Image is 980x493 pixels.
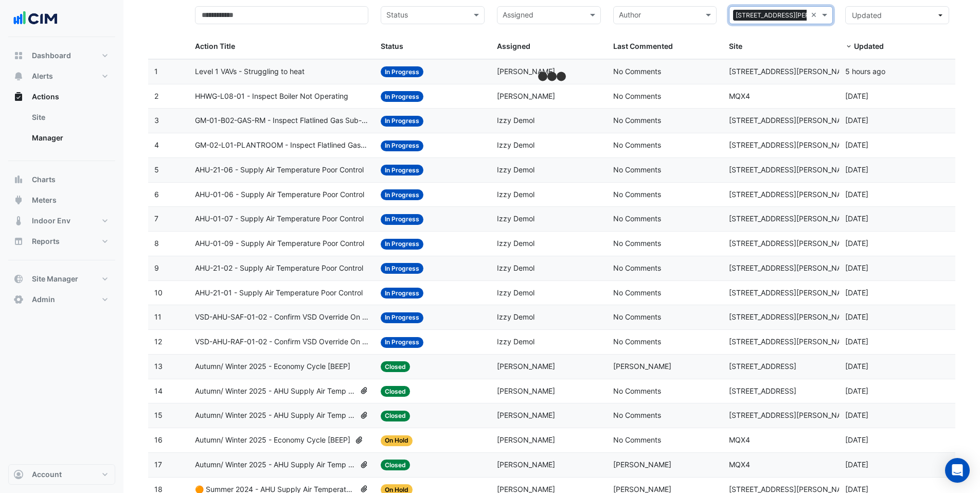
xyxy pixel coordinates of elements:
span: AHU-21-01 - Supply Air Temperature Poor Control [195,287,363,299]
span: [STREET_ADDRESS][PERSON_NAME] [729,190,854,199]
span: [STREET_ADDRESS][PERSON_NAME] [729,337,854,346]
span: Indoor Env [32,216,70,226]
span: No Comments [613,288,661,297]
span: [STREET_ADDRESS][PERSON_NAME] [733,10,848,21]
span: 2025-08-12T15:33:13.232 [845,386,868,395]
button: Updated [845,6,949,24]
span: AHU-01-07 - Supply Air Temperature Poor Control [195,213,364,225]
span: In Progress [381,312,423,323]
span: [PERSON_NAME] [497,460,555,469]
span: 8 [154,239,159,248]
app-icon: Charts [13,174,24,185]
span: 2025-08-13T08:38:41.700 [845,288,868,297]
span: [STREET_ADDRESS][PERSON_NAME] [729,239,854,248]
span: Reports [32,236,60,246]
span: In Progress [381,239,423,250]
span: Closed [381,460,410,470]
span: Alerts [32,71,53,81]
span: [STREET_ADDRESS][PERSON_NAME] [729,312,854,321]
app-icon: Dashboard [13,50,24,61]
span: 17 [154,460,162,469]
span: 12 [154,337,162,346]
span: In Progress [381,189,423,200]
span: Autumn/ Winter 2025 - AHU Supply Air Temp Reset [BEEP] [195,410,355,421]
span: No Comments [613,214,661,223]
span: No Comments [613,165,661,174]
span: AHU-01-09 - Supply Air Temperature Poor Control [195,238,364,250]
span: No Comments [613,337,661,346]
span: [PERSON_NAME] [497,67,555,76]
span: Meters [32,195,57,205]
span: Closed [381,411,410,421]
span: Clear [811,9,819,21]
span: Last Commented [613,42,673,50]
span: No Comments [613,263,661,272]
span: [PERSON_NAME] [497,92,555,100]
span: Actions [32,92,59,102]
span: [STREET_ADDRESS][PERSON_NAME] [729,116,854,125]
span: Autumn/ Winter 2025 - Economy Cycle [BEEP] [195,361,350,373]
span: Izzy Demol [497,312,534,321]
span: Izzy Demol [497,190,534,199]
span: Izzy Demol [497,165,534,174]
span: [STREET_ADDRESS][PERSON_NAME] [729,214,854,223]
span: In Progress [381,165,423,175]
span: No Comments [613,411,661,419]
span: 2025-08-12T13:58:01.779 [845,460,868,469]
span: [STREET_ADDRESS][PERSON_NAME] [729,140,854,149]
span: Updated [854,42,884,50]
span: 9 [154,263,159,272]
span: In Progress [381,140,423,151]
app-icon: Reports [13,236,24,246]
span: [STREET_ADDRESS][PERSON_NAME] [729,67,854,76]
app-icon: Indoor Env [13,216,24,226]
span: 2025-08-13T08:39:43.564 [845,140,868,149]
button: Actions [8,86,115,107]
span: MQX4 [729,460,750,469]
span: [PERSON_NAME] [497,386,555,395]
span: [PERSON_NAME] [497,435,555,444]
span: 2025-08-18T12:37:43.111 [845,92,868,100]
span: 2025-08-13T08:39:15.490 [845,214,868,223]
span: Autumn/ Winter 2025 - Economy Cycle [BEEP] [195,434,350,446]
span: AHU-01-06 - Supply Air Temperature Poor Control [195,189,364,201]
span: In Progress [381,91,423,102]
span: GM-02-L01-PLANTROOM - Inspect Flatlined Gas Sub-Meter [195,139,368,151]
span: Assigned [497,42,530,50]
span: 4 [154,140,159,149]
button: Site Manager [8,269,115,289]
span: No Comments [613,386,661,395]
span: Level 1 VAVs - Struggling to heat [195,66,305,78]
span: On Hold [381,435,413,446]
span: VSD-AHU-RAF-01-02 - Confirm VSD Override On (Energy Waste) [195,336,368,348]
a: Manager [24,128,115,148]
span: Autumn/ Winter 2025 - AHU Supply Air Temp Reset [BEEP] [195,459,355,471]
span: Account [32,469,62,480]
span: In Progress [381,337,423,348]
span: 2025-08-13T08:39:53.521 [845,116,868,125]
span: Izzy Demol [497,288,534,297]
span: [STREET_ADDRESS][PERSON_NAME] [729,263,854,272]
a: Site [24,107,115,128]
span: Site Manager [32,274,78,284]
span: Site [729,42,742,50]
span: 1 [154,67,158,76]
span: 13 [154,362,163,371]
span: [STREET_ADDRESS] [729,386,796,395]
button: Admin [8,289,115,310]
span: 2025-08-13T08:38:14.085 [845,337,868,346]
button: Dashboard [8,45,115,66]
app-icon: Site Manager [13,274,24,284]
span: 3 [154,116,159,125]
button: Reports [8,231,115,252]
span: 2025-08-12T14:11:03.200 [845,411,868,419]
span: AHU-21-02 - Supply Air Temperature Poor Control [195,262,363,274]
span: In Progress [381,288,423,298]
span: In Progress [381,214,423,225]
span: Izzy Demol [497,239,534,248]
span: [PERSON_NAME] [613,460,671,469]
span: [STREET_ADDRESS] [729,362,796,371]
span: 10 [154,288,163,297]
span: 5 [154,165,159,174]
span: [PERSON_NAME] [497,362,555,371]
